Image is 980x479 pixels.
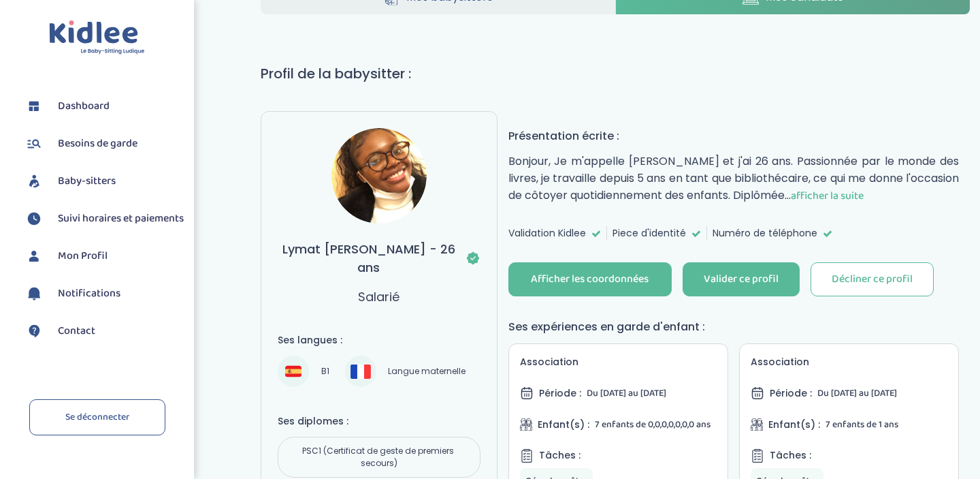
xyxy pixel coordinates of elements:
[284,443,474,472] span: PSC1 (Certificat de geste de premiers secours)
[278,240,480,277] h3: Lymat [PERSON_NAME] - 26 ans
[278,333,480,347] h4: Ses langues :
[683,262,800,296] button: Valider ce profil
[508,153,959,204] p: Bonjour, Je m'appelle [PERSON_NAME] et j'ai 26 ans. Passionnée par le monde des livres, je travai...
[811,262,934,296] button: Décliner ce profil
[58,173,116,189] span: Baby-sitters
[24,171,44,191] img: babysitters.svg
[770,448,811,463] span: Tâches :
[538,418,589,432] span: Enfant(s) :
[316,363,333,380] span: B1
[49,20,145,55] img: logo.svg
[24,134,44,154] img: besoin.svg
[331,128,427,223] img: avatar
[58,136,137,152] span: Besoins de garde
[587,386,666,401] span: Du [DATE] au [DATE]
[383,363,470,380] span: Langue maternelle
[770,386,812,401] span: Période :
[24,96,44,117] img: dashboard.svg
[508,318,959,335] h4: Ses expériences en garde d'enfant :
[508,262,672,296] button: Afficher les coordonnées
[24,96,184,117] a: Dashboard
[285,363,301,380] img: Espagnol
[704,272,779,288] div: Valider ce profil
[531,272,649,288] div: Afficher les coordonnées
[24,208,44,229] img: suivihoraire.svg
[350,365,371,379] img: Français
[520,355,717,369] h5: Association
[612,226,686,241] span: Piece d'identité
[24,321,44,341] img: contact.svg
[29,399,165,435] a: Se déconnecter
[508,127,959,144] h4: Présentation écrite :
[817,386,897,401] span: Du [DATE] au [DATE]
[539,448,581,463] span: Tâches :
[24,321,184,341] a: Contact
[24,171,184,191] a: Baby-sitters
[24,246,44,266] img: profil.svg
[768,418,820,432] span: Enfant(s) :
[24,283,44,304] img: notification.svg
[539,386,581,401] span: Période :
[58,248,108,264] span: Mon Profil
[58,285,120,302] span: Notifications
[24,134,184,154] a: Besoins de garde
[358,288,399,306] p: Salarié
[24,246,184,266] a: Mon Profil
[595,417,710,432] span: 7 enfants de 0,0,0,0,0,0,0 ans
[278,414,480,429] h4: Ses diplomes :
[826,417,898,432] span: 7 enfants de 1 ans
[713,226,817,241] span: Numéro de téléphone
[58,211,184,227] span: Suivi horaires et paiements
[508,226,586,241] span: Validation Kidlee
[751,355,947,369] h5: Association
[58,323,95,339] span: Contact
[261,63,970,84] h1: Profil de la babysitter :
[832,272,913,288] div: Décliner ce profil
[24,208,184,229] a: Suivi horaires et paiements
[791,187,864,204] span: afficher la suite
[24,283,184,304] a: Notifications
[58,98,110,114] span: Dashboard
